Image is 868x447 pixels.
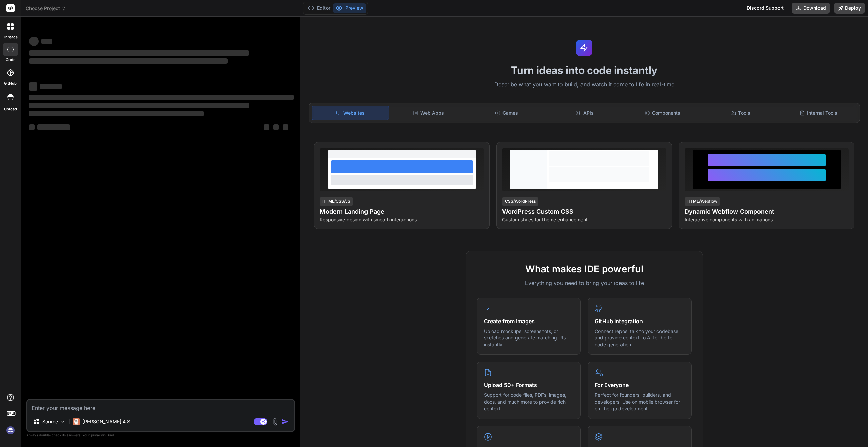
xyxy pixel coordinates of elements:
[834,3,865,14] button: Deploy
[6,57,15,63] label: code
[29,82,37,91] span: ‌
[477,279,692,287] p: Everything you need to bring your ideas to life
[82,418,133,425] p: [PERSON_NAME] 4 S..
[283,124,288,130] span: ‌
[41,39,52,44] span: ‌
[42,418,58,425] p: Source
[282,418,289,425] img: icon
[743,3,788,14] div: Discord Support
[4,81,17,86] label: GitHub
[320,216,484,223] p: Responsive design with smooth interactions
[595,392,685,412] p: Perfect for founders, builders, and developers. Use on mobile browser for on-the-go development
[304,64,864,76] h1: Turn ideas into code instantly
[73,418,80,425] img: Claude 4 Sonnet
[312,106,389,120] div: Websites
[685,207,849,216] h4: Dynamic Webflow Component
[264,124,269,130] span: ‌
[29,111,204,116] span: ‌
[29,103,249,108] span: ‌
[91,433,103,437] span: privacy
[595,317,685,325] h4: GitHub Integration
[37,124,70,130] span: ‌
[26,5,66,12] span: Choose Project
[502,207,666,216] h4: WordPress Custom CSS
[390,106,467,120] div: Web Apps
[484,317,574,325] h4: Create from Images
[40,84,62,89] span: ‌
[333,3,366,13] button: Preview
[273,124,279,130] span: ‌
[26,432,295,439] p: Always double-check its answers. Your in Bind
[305,3,333,13] button: Editor
[702,106,779,120] div: Tools
[484,392,574,412] p: Support for code files, PDFs, images, docs, and much more to provide rich context
[5,425,16,436] img: signin
[780,106,857,120] div: Internal Tools
[4,106,17,112] label: Upload
[546,106,623,120] div: APIs
[29,58,228,64] span: ‌
[320,197,353,206] div: HTML/CSS/JS
[29,124,35,130] span: ‌
[595,328,685,348] p: Connect repos, talk to your codebase, and provide context to AI for better code generation
[29,95,294,100] span: ‌
[502,197,538,206] div: CSS/WordPress
[3,34,18,40] label: threads
[271,418,279,426] img: attachment
[29,37,39,46] span: ‌
[29,50,249,56] span: ‌
[320,207,484,216] h4: Modern Landing Page
[468,106,545,120] div: Games
[624,106,701,120] div: Components
[304,80,864,89] p: Describe what you want to build, and watch it come to life in real-time
[484,328,574,348] p: Upload mockups, screenshots, or sketches and generate matching UIs instantly
[685,197,720,206] div: HTML/Webflow
[484,381,574,389] h4: Upload 50+ Formats
[792,3,830,14] button: Download
[685,216,849,223] p: Interactive components with animations
[595,381,685,389] h4: For Everyone
[502,216,666,223] p: Custom styles for theme enhancement
[477,262,692,276] h2: What makes IDE powerful
[60,419,66,425] img: Pick Models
